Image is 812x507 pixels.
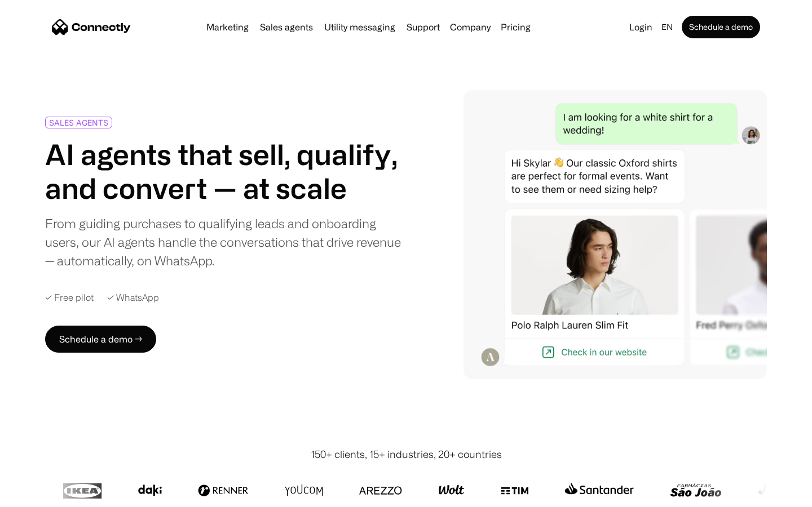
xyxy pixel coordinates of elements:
[682,16,760,38] a: Schedule a demo
[625,19,657,35] a: Login
[320,23,400,32] a: Utility messaging
[496,23,535,32] a: Pricing
[450,19,491,35] div: Company
[45,326,156,353] a: Schedule a demo →
[311,447,502,462] div: 150+ clients, 15+ industries, 20+ countries
[45,137,401,205] h1: AI agents that sell, qualify, and convert — at scale
[661,19,673,35] div: en
[255,23,317,32] a: Sales agents
[402,23,444,32] a: Support
[11,486,68,503] aside: Language selected: English
[107,292,159,303] div: ✓ WhatsApp
[202,23,253,32] a: Marketing
[49,118,108,127] div: SALES AGENTS
[45,292,94,303] div: ✓ Free pilot
[23,487,68,503] ul: Language list
[45,214,401,270] div: From guiding purchases to qualifying leads and onboarding users, our AI agents handle the convers...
